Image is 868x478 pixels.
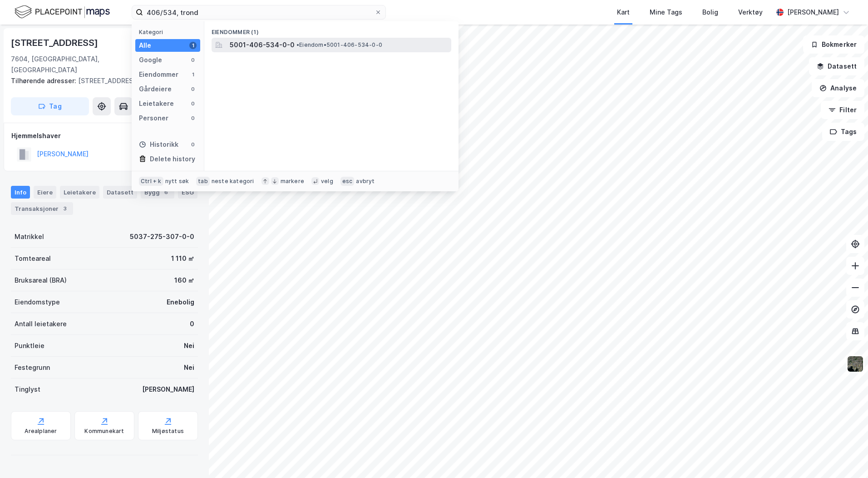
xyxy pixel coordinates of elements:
[812,79,864,97] button: Analyse
[15,319,67,329] div: Antall leietakere
[196,177,210,186] div: tab
[11,97,89,115] button: Tag
[321,178,333,185] div: velg
[139,84,172,95] div: Gårdeiere
[25,428,57,435] div: Arealplaner
[15,231,44,242] div: Matrikkel
[212,178,254,185] div: neste kategori
[15,384,40,395] div: Tinglyst
[230,40,295,50] span: 5001-406-534-0-0
[60,186,99,199] div: Leietakere
[142,384,194,395] div: [PERSON_NAME]
[296,41,382,49] span: Eiendom • 5001-406-534-0-0
[184,362,194,373] div: Nei
[139,40,151,51] div: Alle
[11,202,73,215] div: Transaksjoner
[178,186,197,199] div: ESG
[11,130,197,141] div: Hjemmelshaver
[738,7,763,18] div: Verktøy
[847,355,864,373] img: 9k=
[189,141,197,148] div: 0
[296,41,299,48] span: •
[189,85,197,93] div: 0
[152,428,184,435] div: Miljøstatus
[823,434,868,478] div: Kontrollprogram for chat
[139,113,168,124] div: Personer
[143,5,375,19] input: Søk på adresse, matrikkel, gårdeiere, leietakere eller personer
[356,178,375,185] div: avbryt
[139,69,178,80] div: Eiendommer
[165,178,189,185] div: nytt søk
[167,297,194,308] div: Enebolig
[60,204,69,213] div: 3
[650,7,682,18] div: Mine Tags
[821,101,864,119] button: Filter
[281,178,304,185] div: markere
[15,253,51,264] div: Tomteareal
[139,29,200,35] div: Kategori
[162,188,171,197] div: 6
[15,4,110,20] img: logo.f888ab2527a4732fd821a326f86c7f29.svg
[803,35,864,54] button: Bokmerker
[150,154,195,164] div: Delete history
[139,139,178,150] div: Historikk
[139,98,174,109] div: Leietakere
[189,71,197,78] div: 1
[702,7,718,18] div: Bolig
[11,54,146,75] div: 7604, [GEOGRAPHIC_DATA], [GEOGRAPHIC_DATA]
[189,42,197,49] div: 1
[189,115,197,122] div: 0
[822,123,864,141] button: Tags
[617,7,630,18] div: Kart
[787,7,839,18] div: [PERSON_NAME]
[11,77,78,85] span: Tilhørende adresser:
[809,57,864,75] button: Datasett
[174,275,194,286] div: 160 ㎡
[84,428,124,435] div: Kommunekart
[139,55,162,65] div: Google
[15,275,67,286] div: Bruksareal (BRA)
[189,56,197,64] div: 0
[15,340,44,351] div: Punktleie
[823,434,868,478] iframe: Chat Widget
[139,177,163,186] div: Ctrl + k
[15,362,50,373] div: Festegrunn
[189,100,197,107] div: 0
[340,177,355,186] div: esc
[15,297,60,308] div: Eiendomstype
[103,186,137,199] div: Datasett
[141,186,174,199] div: Bygg
[171,253,194,264] div: 1 110 ㎡
[204,21,459,38] div: Eiendommer (1)
[34,186,56,199] div: Eiere
[190,319,194,329] div: 0
[11,35,100,50] div: [STREET_ADDRESS]
[184,340,194,351] div: Nei
[130,231,194,242] div: 5037-275-307-0-0
[11,186,30,199] div: Info
[11,75,191,86] div: [STREET_ADDRESS]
